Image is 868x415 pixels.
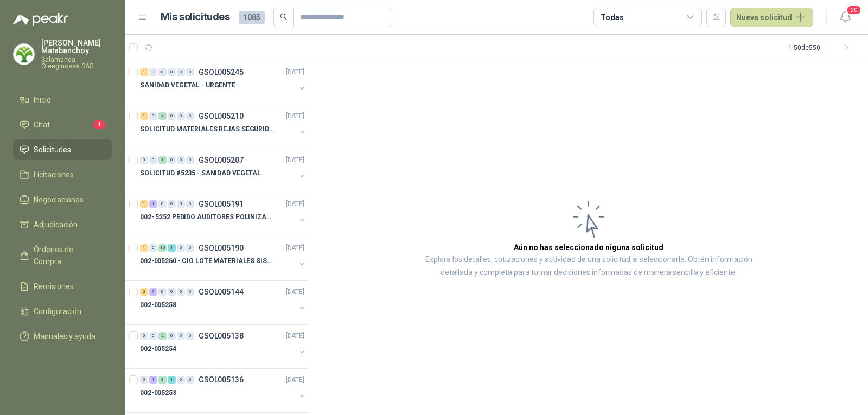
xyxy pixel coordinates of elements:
[168,200,176,208] div: 0
[149,68,157,76] div: 0
[158,68,167,76] div: 0
[13,164,112,185] a: Licitaciones
[34,94,51,106] span: Inicio
[140,288,148,296] div: 2
[13,90,112,110] a: Inicio
[186,288,194,296] div: 0
[140,329,307,364] a: 0 0 2 0 0 0 GSOL005138[DATE] 002-005254
[149,288,157,296] div: 7
[140,124,275,135] p: SOLICITUD MATERIALES REJAS SEGURIDAD - OFICINA
[199,376,244,384] p: GSOL005136
[177,68,185,76] div: 0
[13,276,112,297] a: Remisiones
[140,388,176,398] p: 002-005253
[34,244,101,267] span: Órdenes de Compra
[140,200,148,208] div: 1
[168,244,176,252] div: 1
[199,288,244,296] p: GSOL005144
[149,332,157,340] div: 0
[186,332,194,340] div: 0
[286,111,304,122] p: [DATE]
[140,376,148,384] div: 0
[286,375,304,385] p: [DATE]
[158,200,167,208] div: 0
[186,112,194,120] div: 0
[140,373,307,408] a: 0 1 3 1 0 0 GSOL005136[DATE] 002-005253
[286,199,304,209] p: [DATE]
[280,13,288,21] span: search
[13,13,68,26] img: Logo peakr
[168,332,176,340] div: 0
[601,11,623,23] div: Todas
[846,5,861,15] span: 20
[177,288,185,296] div: 0
[186,244,194,252] div: 0
[14,44,34,65] img: Company Logo
[158,112,167,120] div: 4
[140,80,235,91] p: SANIDAD VEGETAL - URGENTE
[140,212,275,222] p: 002- 5252 PEDIDO AUDITORES POLINIZACIÓN
[177,112,185,120] div: 0
[140,112,148,120] div: 1
[13,114,112,135] a: Chat1
[835,8,855,27] button: 20
[34,219,78,231] span: Adjudicación
[13,214,112,235] a: Adjudicación
[186,68,194,76] div: 0
[34,280,74,292] span: Remisiones
[168,156,176,164] div: 0
[158,244,167,252] div: 16
[149,200,157,208] div: 1
[239,11,265,24] span: 1085
[93,120,105,129] span: 1
[34,119,50,131] span: Chat
[168,288,176,296] div: 0
[286,331,304,341] p: [DATE]
[286,67,304,78] p: [DATE]
[158,156,167,164] div: 1
[13,189,112,210] a: Negociaciones
[140,256,275,266] p: 002-005260 - CIO LOTE MATERIALES SISTEMA HIDRAULIC
[140,110,307,144] a: 1 0 4 0 0 0 GSOL005210[DATE] SOLICITUD MATERIALES REJAS SEGURIDAD - OFICINA
[286,243,304,253] p: [DATE]
[41,39,112,54] p: [PERSON_NAME] Matabanchoy
[158,332,167,340] div: 2
[13,326,112,347] a: Manuales y ayuda
[177,244,185,252] div: 0
[177,156,185,164] div: 0
[199,156,244,164] p: GSOL005207
[286,287,304,297] p: [DATE]
[140,241,307,276] a: 1 0 16 1 0 0 GSOL005190[DATE] 002-005260 - CIO LOTE MATERIALES SISTEMA HIDRAULIC
[168,376,176,384] div: 1
[140,285,307,320] a: 2 7 0 0 0 0 GSOL005144[DATE] 002-005258
[186,156,194,164] div: 0
[13,239,112,272] a: Órdenes de Compra
[140,154,307,188] a: 0 0 1 0 0 0 GSOL005207[DATE] SOLICITUD #5235 - SANIDAD VEGETAL
[177,200,185,208] div: 0
[199,332,244,340] p: GSOL005138
[161,9,230,25] h1: Mis solicitudes
[199,200,244,208] p: GSOL005191
[149,376,157,384] div: 1
[140,156,148,164] div: 0
[199,68,244,76] p: GSOL005245
[149,244,157,252] div: 0
[286,155,304,165] p: [DATE]
[730,8,813,27] button: Nueva solicitud
[186,200,194,208] div: 0
[418,253,759,279] p: Explora los detalles, cotizaciones y actividad de una solicitud al seleccionarla. Obtén informaci...
[13,139,112,160] a: Solicitudes
[199,112,244,120] p: GSOL005210
[41,56,112,69] p: Salamanca Oleaginosas SAS
[514,241,663,253] h3: Aún no has seleccionado niguna solicitud
[34,330,95,342] span: Manuales y ayuda
[158,376,167,384] div: 3
[168,68,176,76] div: 0
[34,194,84,206] span: Negociaciones
[149,156,157,164] div: 0
[140,300,176,310] p: 002-005258
[140,332,148,340] div: 0
[140,344,176,354] p: 002-005254
[149,112,157,120] div: 0
[140,244,148,252] div: 1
